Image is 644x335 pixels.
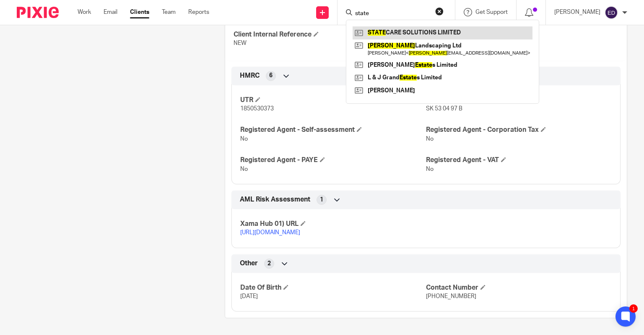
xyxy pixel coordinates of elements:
img: svg%3E [605,6,618,19]
h4: UTR [240,96,426,105]
span: 1 [320,196,323,204]
h4: Date Of Birth [240,283,426,292]
a: Reports [188,8,209,16]
span: NEW [234,40,247,46]
span: Other [240,259,258,268]
span: 2 [267,259,271,268]
span: 6 [269,71,273,80]
a: Team [162,8,176,16]
h4: Xama Hub 01) URL [240,220,426,228]
span: [DATE] [240,293,258,299]
span: AML Risk Assessment [240,195,310,204]
button: Clear [435,7,444,16]
a: [URL][DOMAIN_NAME] [240,230,300,236]
span: 1850530373 [240,106,274,112]
a: Email [104,8,117,16]
h4: Registered Agent - VAT [426,156,612,165]
h4: Registered Agent - PAYE [240,156,426,165]
p: [PERSON_NAME] [554,8,600,16]
h4: Registered Agent - Self-assessment [240,126,426,134]
span: No [426,136,434,142]
img: Pixie [17,7,59,18]
a: Clients [130,8,149,16]
a: Work [78,8,91,16]
h4: Contact Number [426,283,612,292]
h4: Registered Agent - Corporation Tax [426,126,612,134]
div: 1 [629,304,638,313]
span: HMRC [240,71,260,80]
span: SK 53 04 97 B [426,106,462,112]
h4: Client Internal Reference [234,30,426,39]
span: No [240,166,248,172]
span: [PHONE_NUMBER] [426,293,476,299]
span: No [426,166,434,172]
span: Get Support [475,9,508,15]
span: No [240,136,248,142]
input: Search [354,10,430,18]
